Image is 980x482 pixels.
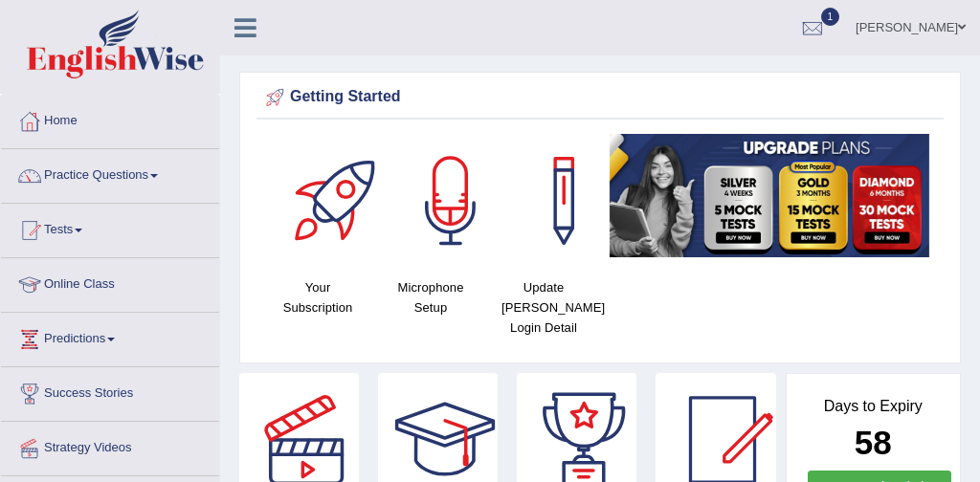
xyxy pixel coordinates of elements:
[261,83,939,112] div: Getting Started
[1,422,219,470] a: Strategy Videos
[1,258,219,306] a: Online Class
[497,277,590,338] h4: Update [PERSON_NAME] Login Detail
[855,424,892,461] b: 58
[821,8,840,26] span: 1
[808,398,940,415] h4: Days to Expiry
[1,367,219,415] a: Success Stories
[1,95,219,142] a: Home
[1,149,219,197] a: Practice Questions
[610,134,929,257] img: small5.jpg
[1,313,219,361] a: Predictions
[384,277,478,318] h4: Microphone Setup
[1,204,219,252] a: Tests
[271,277,365,318] h4: Your Subscription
